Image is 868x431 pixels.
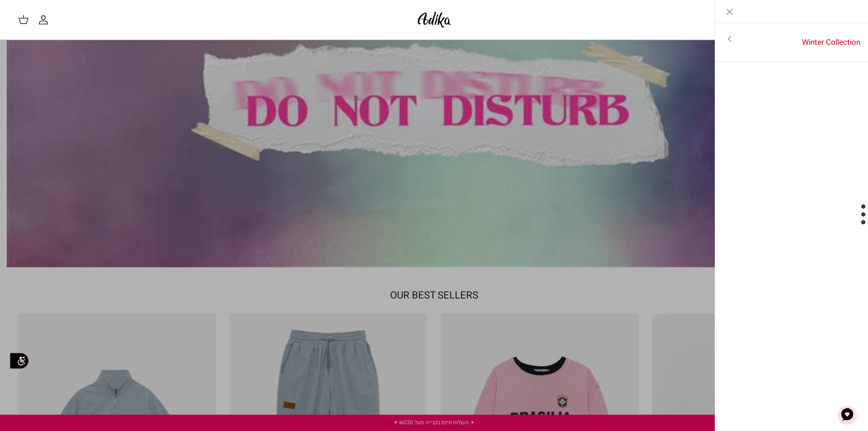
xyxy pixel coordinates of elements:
img: Adika IL [415,9,453,30]
img: accessibility_icon02.svg [7,349,32,374]
a: החשבון שלי [38,14,52,25]
button: צ'אט [834,401,861,428]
